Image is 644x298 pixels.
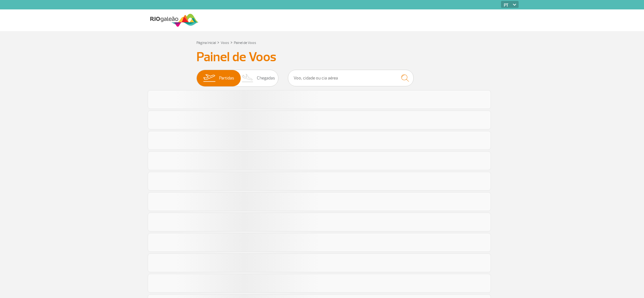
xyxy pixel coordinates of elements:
a: Painel de Voos [234,41,256,45]
h3: Painel de Voos [196,49,448,65]
span: Partidas [219,70,234,86]
input: Voo, cidade ou cia aérea [288,70,414,86]
a: Voos [221,41,229,45]
img: slider-desembarque [239,70,257,86]
a: > [217,39,219,46]
img: slider-embarque [199,70,219,86]
span: Chegadas [257,70,275,86]
a: > [230,39,233,46]
a: Página Inicial [196,41,216,45]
